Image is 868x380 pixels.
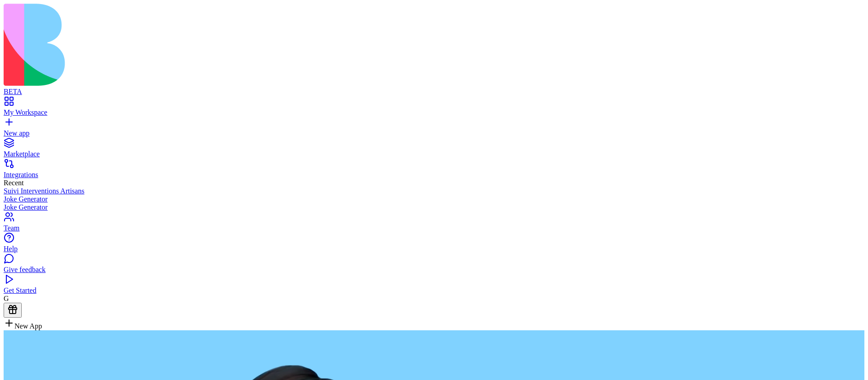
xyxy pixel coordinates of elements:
a: Team [4,216,864,232]
div: Get Started [4,286,864,295]
a: Joke Generator [4,195,864,203]
div: Team [4,224,864,232]
a: New app [4,121,864,137]
span: New App [14,322,42,330]
div: Help [4,245,864,253]
a: Integrations [4,163,864,179]
a: Suivi Interventions Artisans [4,187,864,195]
span: Recent [4,179,24,187]
a: Joke Generator [4,203,864,211]
div: New app [4,129,864,137]
a: My Workspace [4,100,864,117]
div: Give feedback [4,266,864,274]
a: Marketplace [4,142,864,158]
div: Marketplace [4,150,864,158]
span: G [4,295,9,302]
a: Help [4,237,864,253]
a: Give feedback [4,258,864,274]
img: logo [4,4,367,86]
a: BETA [4,80,864,96]
div: BETA [4,88,864,96]
div: Integrations [4,171,864,179]
div: My Workspace [4,108,864,117]
a: Get Started [4,278,864,295]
